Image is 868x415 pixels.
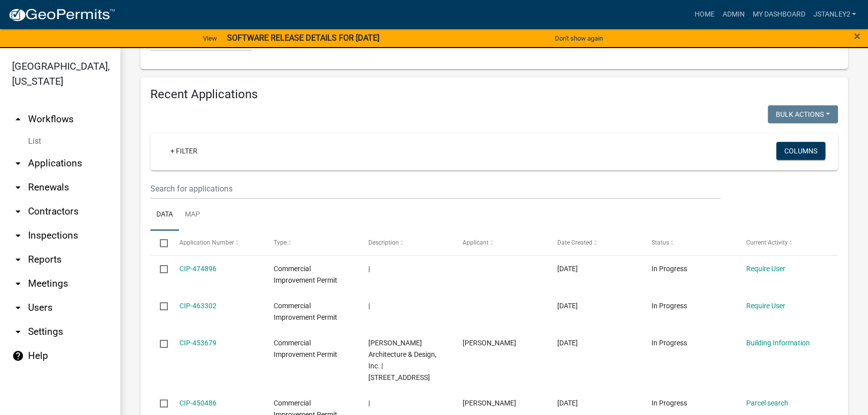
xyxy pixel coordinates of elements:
[199,30,221,47] a: View
[642,231,737,255] datatable-header-cell: Status
[854,30,860,42] button: Close
[652,399,687,407] span: In Progress
[179,265,216,273] a: CIP-474896
[557,239,592,246] span: Date Created
[652,302,687,310] span: In Progress
[274,302,337,321] span: Commercial Improvement Permit
[463,239,489,246] span: Applicant
[274,339,337,358] span: Commercial Improvement Permit
[368,339,437,381] span: Tabor Bruce Architecture & Design, Inc. | 7022 HIGHWAY 311
[179,199,206,231] a: Map
[162,142,205,160] a: + Filter
[557,302,578,310] span: 08/13/2025
[748,5,809,24] a: My Dashboard
[150,87,838,102] h4: Recent Applications
[736,231,831,255] datatable-header-cell: Current Activity
[12,230,24,242] i: arrow_drop_down
[652,265,687,273] span: In Progress
[150,199,179,231] a: Data
[463,339,516,347] span: Doug Bruce
[150,178,721,199] input: Search for applications
[12,181,24,193] i: arrow_drop_down
[12,350,24,362] i: help
[718,5,748,24] a: Admin
[12,302,24,314] i: arrow_drop_down
[12,157,24,169] i: arrow_drop_down
[150,231,169,255] datatable-header-cell: Select
[557,399,578,407] span: 07/16/2025
[274,239,287,246] span: Type
[557,265,578,273] span: 09/08/2025
[746,265,785,273] a: Require User
[551,30,607,47] button: Don't show again
[854,29,860,43] span: ×
[368,239,399,246] span: Description
[179,239,234,246] span: Application Number
[368,399,370,407] span: |
[179,339,216,347] a: CIP-453679
[368,265,370,273] span: |
[227,33,379,43] strong: SOFTWARE RELEASE DETAILS FOR [DATE]
[12,326,24,338] i: arrow_drop_down
[776,142,825,160] button: Columns
[12,254,24,266] i: arrow_drop_down
[12,278,24,290] i: arrow_drop_down
[809,5,860,24] a: jstanley2
[746,302,785,310] a: Require User
[557,339,578,347] span: 07/23/2025
[169,231,264,255] datatable-header-cell: Application Number
[746,399,788,407] a: Parcel search
[652,339,687,347] span: In Progress
[746,339,810,347] a: Building Information
[179,302,216,310] a: CIP-463302
[768,105,838,123] button: Bulk Actions
[453,231,548,255] datatable-header-cell: Applicant
[463,399,516,407] span: Lori Kraemer
[264,231,359,255] datatable-header-cell: Type
[12,113,24,125] i: arrow_drop_up
[368,302,370,310] span: |
[547,231,642,255] datatable-header-cell: Date Created
[652,239,669,246] span: Status
[12,205,24,218] i: arrow_drop_down
[274,265,337,284] span: Commercial Improvement Permit
[746,239,788,246] span: Current Activity
[358,231,453,255] datatable-header-cell: Description
[690,5,718,24] a: Home
[179,399,216,407] a: CIP-450486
